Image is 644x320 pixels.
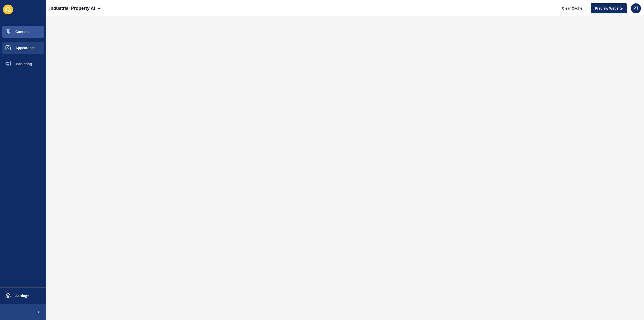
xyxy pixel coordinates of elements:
[558,3,587,13] button: Clear Cache
[562,6,582,11] span: Clear Cache
[633,6,638,11] span: PT
[49,2,95,15] p: Industrial Property AI
[591,3,627,13] button: Preview Website
[595,6,623,11] span: Preview Website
